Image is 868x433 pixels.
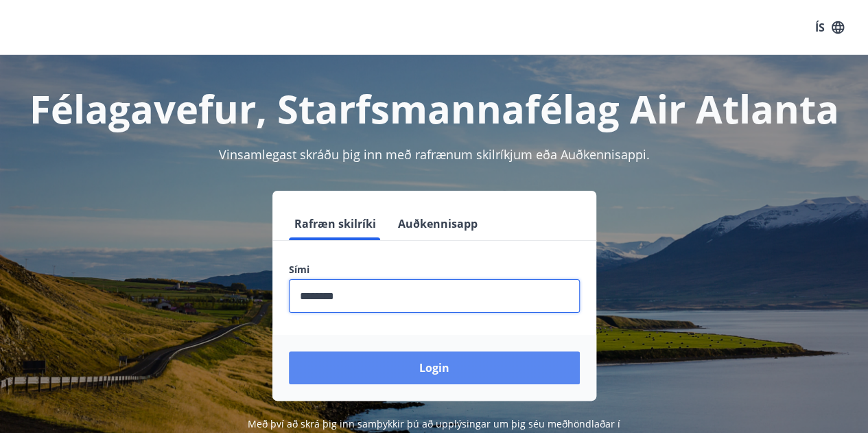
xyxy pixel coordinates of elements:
h1: Félagavefur, Starfsmannafélag Air Atlanta [16,82,852,134]
button: ÍS [808,15,852,40]
button: Rafræn skilríki [289,207,382,240]
button: Login [289,351,580,384]
span: Vinsamlegast skráðu þig inn með rafrænum skilríkjum eða Auðkennisappi. [219,146,650,163]
button: Auðkennisapp [392,207,483,240]
label: Sími [289,263,580,277]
